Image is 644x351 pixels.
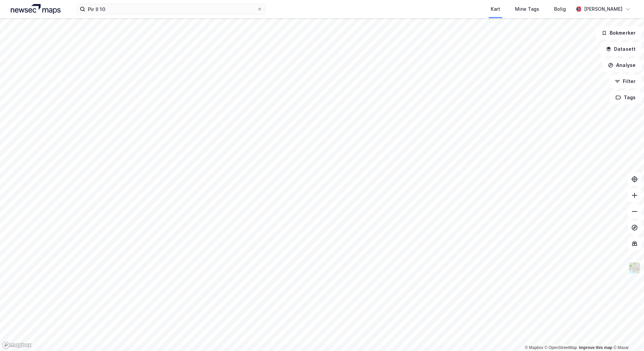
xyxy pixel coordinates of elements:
a: Improve this map [579,345,612,350]
button: Filter [609,75,641,88]
img: Z [628,262,641,274]
div: Kontrollprogram for chat [610,319,644,351]
button: Bokmerker [596,26,641,40]
img: logo.a4113a55bc3d86da70a041830d287a7e.svg [11,4,61,14]
div: Bolig [554,5,566,13]
div: Kart [491,5,500,13]
a: OpenStreetMap [545,345,577,350]
div: Mine Tags [515,5,539,13]
input: Søk på adresse, matrikkel, gårdeiere, leietakere eller personer [85,4,257,14]
button: Tags [610,91,641,104]
button: Datasett [600,42,641,56]
a: Mapbox [525,345,543,350]
div: [PERSON_NAME] [584,5,622,13]
a: Mapbox homepage [2,341,32,349]
button: Analyse [602,58,641,72]
iframe: Chat Widget [610,319,644,351]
